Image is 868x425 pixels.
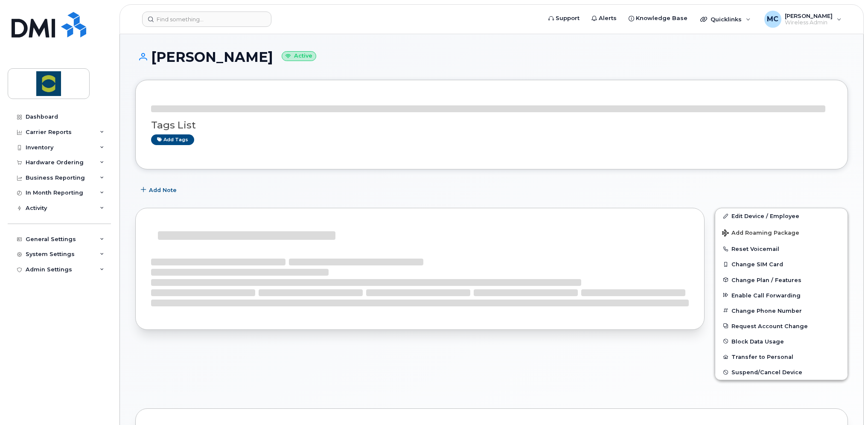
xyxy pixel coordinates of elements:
small: Active [282,51,316,61]
span: Add Roaming Package [722,230,799,238]
button: Change Plan / Features [715,272,848,288]
button: Add Note [135,182,184,198]
button: Change Phone Number [715,303,848,318]
h3: Tags List [151,120,832,131]
button: Enable Call Forwarding [715,288,848,303]
span: Change Plan / Features [731,277,801,283]
a: Add tags [151,134,194,145]
button: Block Data Usage [715,334,848,349]
span: Enable Call Forwarding [731,292,801,298]
button: Suspend/Cancel Device [715,364,848,380]
span: Add Note [149,186,177,194]
button: Change SIM Card [715,256,848,272]
button: Add Roaming Package [715,224,848,241]
a: Edit Device / Employee [715,208,848,224]
button: Reset Voicemail [715,241,848,256]
h1: [PERSON_NAME] [135,49,848,64]
button: Transfer to Personal [715,349,848,364]
span: Suspend/Cancel Device [731,369,802,376]
button: Request Account Change [715,318,848,334]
